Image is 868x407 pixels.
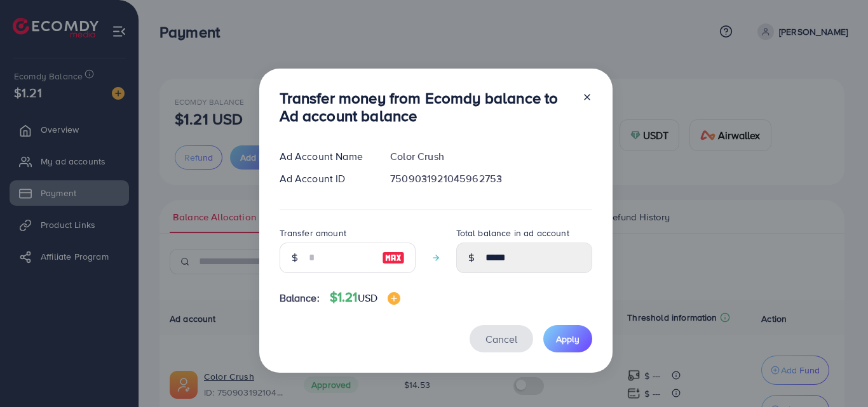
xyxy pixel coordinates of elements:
button: Apply [543,325,592,352]
img: image [382,250,405,265]
div: 7509031921045962753 [380,171,602,186]
div: Color Crush [380,149,602,164]
span: Balance: [280,291,320,305]
div: Ad Account ID [269,171,381,186]
button: Cancel [470,325,533,352]
img: image [388,292,400,305]
h3: Transfer money from Ecomdy balance to Ad account balance [280,89,572,126]
span: Apply [556,333,580,345]
span: USD [358,291,377,305]
label: Transfer amount [280,227,346,239]
div: Ad Account Name [269,149,381,164]
label: Total balance in ad account [456,227,569,239]
h4: $1.21 [330,290,400,305]
span: Cancel [485,332,517,346]
iframe: Chat [814,350,858,397]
